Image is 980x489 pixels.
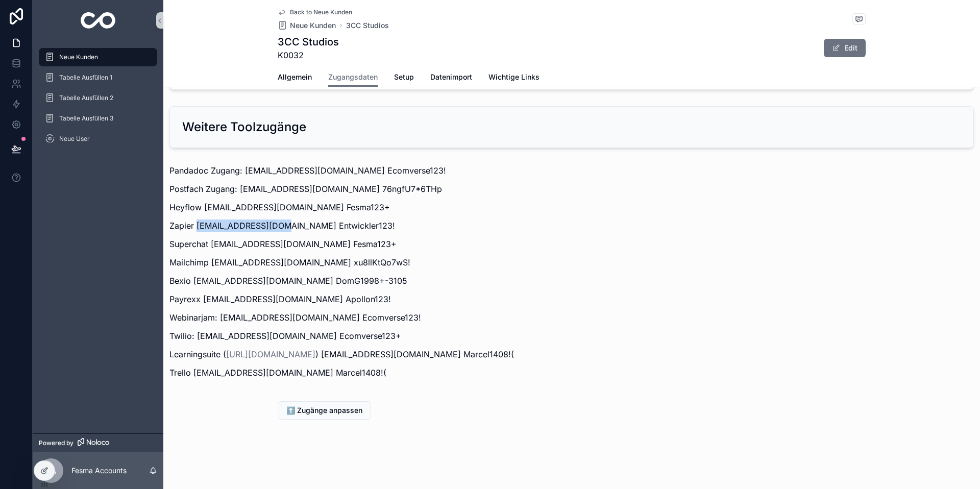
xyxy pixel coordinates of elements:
[39,439,73,447] span: Powered by
[169,219,974,232] p: Zapier [EMAIL_ADDRESS][DOMAIN_NAME] Entwickler123!
[169,201,974,213] p: Heyflow [EMAIL_ADDRESS][DOMAIN_NAME] Fesma123+
[290,20,336,31] span: Neue Kunden
[278,8,352,16] a: Back to Neue Kunden
[39,48,157,66] a: Neue Kunden
[39,130,157,148] a: Neue User
[169,366,974,379] p: Trello [EMAIL_ADDRESS][DOMAIN_NAME] Marcel1408!(
[39,89,157,107] a: Tabelle Ausfüllen 2
[39,109,157,128] a: Tabelle Ausfüllen 3
[488,68,540,88] a: Wichtige Links
[328,68,378,87] a: Zugangsdaten
[33,41,163,161] div: scrollable content
[346,20,389,31] a: 3CC Studios
[169,164,974,177] p: Pandadoc Zugang: [EMAIL_ADDRESS][DOMAIN_NAME] Ecomverse123!
[182,119,306,135] h2: Weitere Toolzugänge
[81,12,116,29] img: App logo
[286,405,362,415] span: ⬆️ Zugänge anpassen
[33,433,163,452] a: Powered by
[824,39,866,57] button: Edit
[226,349,315,359] a: [URL][DOMAIN_NAME]
[290,8,352,16] span: Back to Neue Kunden
[278,20,336,31] a: Neue Kunden
[278,72,312,82] span: Allgemein
[278,401,371,420] button: ⬆️ Zugänge anpassen
[278,49,339,61] span: K0032
[328,72,378,82] span: Zugangsdaten
[169,330,974,342] p: Twilio: [EMAIL_ADDRESS][DOMAIN_NAME] Ecomverse123+
[169,293,974,305] p: Payrexx [EMAIL_ADDRESS][DOMAIN_NAME] Apollon123!
[71,466,127,476] p: Fesma Accounts
[59,53,98,61] span: Neue Kunden
[169,275,974,287] p: Bexio [EMAIL_ADDRESS][DOMAIN_NAME] DomG1998+-3105
[430,68,472,88] a: Datenimport
[169,348,974,360] p: Learningsuite ( ) [EMAIL_ADDRESS][DOMAIN_NAME] Marcel1408!(
[59,94,113,102] span: Tabelle Ausfüllen 2
[394,68,414,88] a: Setup
[169,238,974,250] p: Superchat [EMAIL_ADDRESS][DOMAIN_NAME] Fesma123+
[278,68,312,88] a: Allgemein
[59,135,90,143] span: Neue User
[59,74,112,82] span: Tabelle Ausfüllen 1
[488,72,540,82] span: Wichtige Links
[394,72,414,82] span: Setup
[169,256,974,268] p: Mailchimp [EMAIL_ADDRESS][DOMAIN_NAME] xu8llKtQo7wS!
[39,68,157,87] a: Tabelle Ausfüllen 1
[430,72,472,82] span: Datenimport
[59,114,113,123] span: Tabelle Ausfüllen 3
[169,183,974,195] p: Postfach Zugang: [EMAIL_ADDRESS][DOMAIN_NAME] 76ngfU7*6THp
[169,311,974,324] p: Webinarjam: [EMAIL_ADDRESS][DOMAIN_NAME] Ecomverse123!
[278,35,339,49] h1: 3CC Studios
